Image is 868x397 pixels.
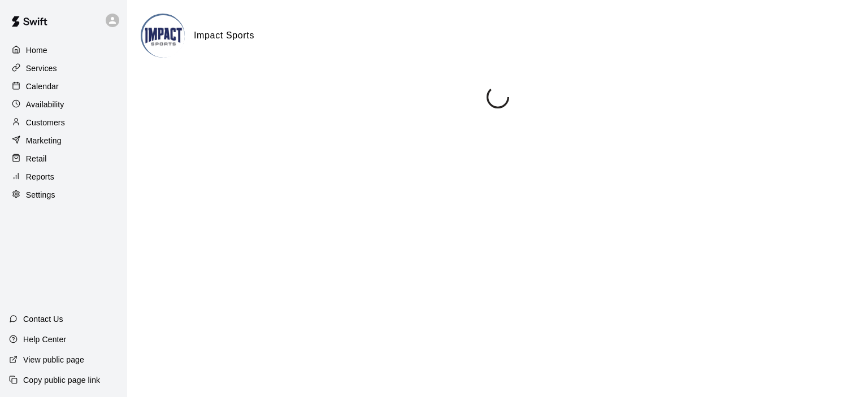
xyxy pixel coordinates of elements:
[26,117,65,128] p: Customers
[23,313,63,325] p: Contact Us
[26,45,47,56] p: Home
[26,171,54,182] p: Reports
[9,78,118,95] a: Calendar
[9,150,118,167] a: Retail
[9,186,118,203] a: Settings
[26,81,59,92] p: Calendar
[26,99,64,110] p: Availability
[9,60,118,77] a: Services
[26,189,55,200] p: Settings
[23,374,100,386] p: Copy public page link
[26,153,47,164] p: Retail
[194,28,254,43] h6: Impact Sports
[26,63,57,74] p: Services
[9,114,118,131] a: Customers
[23,334,66,345] p: Help Center
[26,135,62,146] p: Marketing
[23,354,84,365] p: View public page
[9,96,118,113] a: Availability
[9,42,118,59] a: Home
[142,15,185,58] img: Impact Sports logo
[9,132,118,149] a: Marketing
[9,168,118,185] a: Reports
